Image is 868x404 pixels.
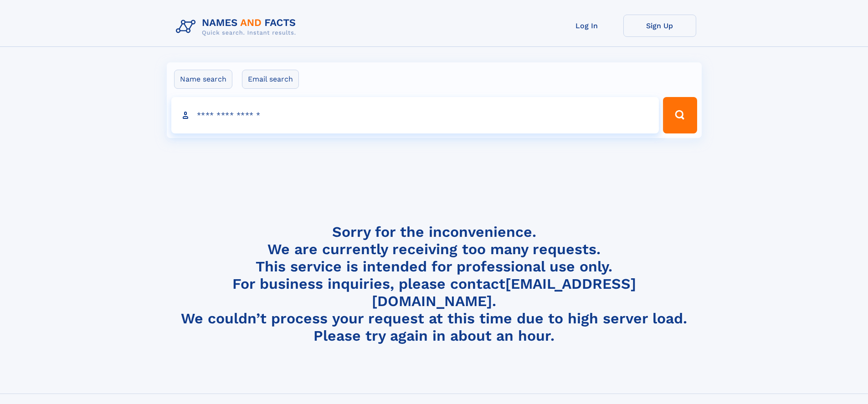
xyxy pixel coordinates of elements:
[372,275,636,310] a: [EMAIL_ADDRESS][DOMAIN_NAME]
[171,97,659,133] input: search input
[550,15,623,37] a: Log In
[623,15,696,37] a: Sign Up
[172,15,303,39] img: Logo Names and Facts
[174,70,232,89] label: Name search
[172,223,696,345] h4: Sorry for the inconvenience. We are currently receiving too many requests. This service is intend...
[663,97,697,133] button: Search Button
[242,70,299,89] label: Email search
